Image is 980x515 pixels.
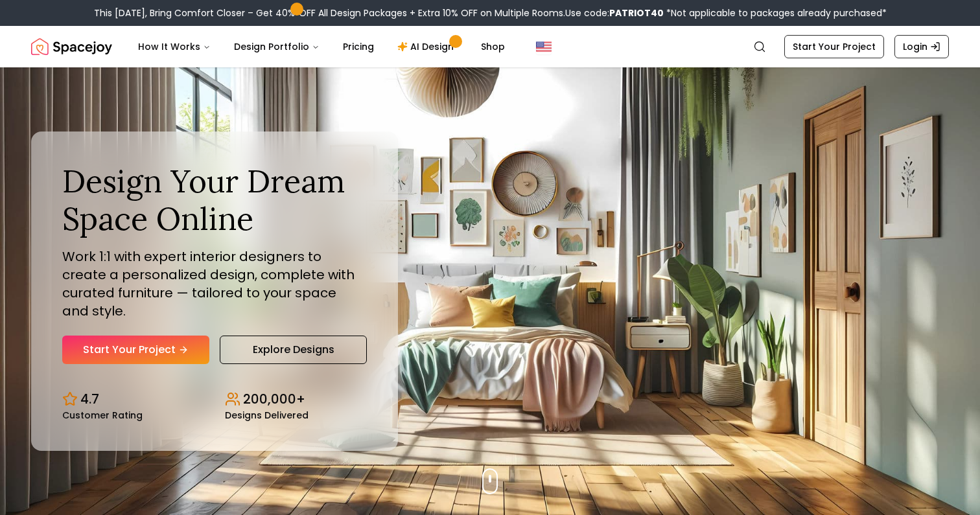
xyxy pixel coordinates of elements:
[471,34,515,60] a: Shop
[224,34,330,60] button: Design Portfolio
[62,247,367,320] p: Work 1:1 with expert interior designers to create a personalized design, complete with curated fu...
[62,411,143,420] small: Customer Rating
[62,336,209,364] a: Start Your Project
[894,35,949,58] a: Login
[332,34,384,60] a: Pricing
[220,336,367,364] a: Explore Designs
[664,6,887,19] span: *Not applicable to packages already purchased*
[62,380,367,420] div: Design stats
[243,390,305,408] p: 200,000+
[536,39,552,54] img: United States
[31,34,112,60] a: Spacejoy
[94,6,887,19] div: This [DATE], Bring Comfort Closer – Get 40% OFF All Design Packages + Extra 10% OFF on Multiple R...
[225,411,309,420] small: Designs Delivered
[80,390,99,408] p: 4.7
[128,34,221,60] button: How It Works
[62,163,367,237] h1: Design Your Dream Space Online
[31,34,112,60] img: Spacejoy Logo
[784,35,884,58] a: Start Your Project
[565,6,664,19] span: Use code:
[31,26,949,67] nav: Global
[387,34,468,60] a: AI Design
[128,34,515,60] nav: Main
[609,6,664,19] b: PATRIOT40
